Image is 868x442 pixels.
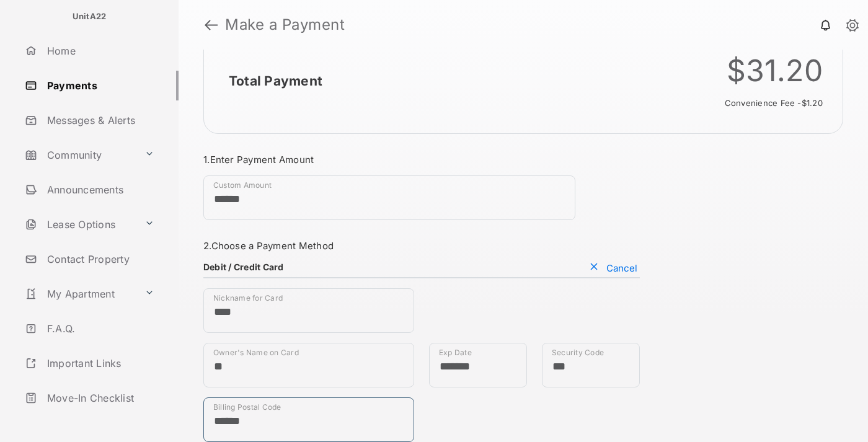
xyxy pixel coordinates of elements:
h3: 1. Enter Payment Amount [203,154,640,166]
a: Announcements [20,175,179,205]
div: $31.20 [715,53,823,89]
a: Payments [20,71,179,100]
a: Community [20,140,139,170]
a: Move-In Checklist [20,383,179,413]
h2: Total Payment [229,73,322,89]
strong: Make a Payment [225,17,345,32]
h4: Debit / Credit Card [203,262,284,272]
a: Contact Property [20,244,179,274]
a: Lease Options [20,210,139,239]
a: My Apartment [20,279,139,309]
a: F.A.Q. [20,314,179,343]
span: Convenience fee - $1.20 [725,99,823,108]
a: Messages & Alerts [20,105,179,135]
a: Important Links [20,348,159,378]
a: Home [20,36,179,66]
button: Cancel [587,262,640,274]
iframe: Credit card field [429,288,640,343]
h3: 2. Choose a Payment Method [203,240,640,252]
p: UnitA22 [73,11,107,23]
